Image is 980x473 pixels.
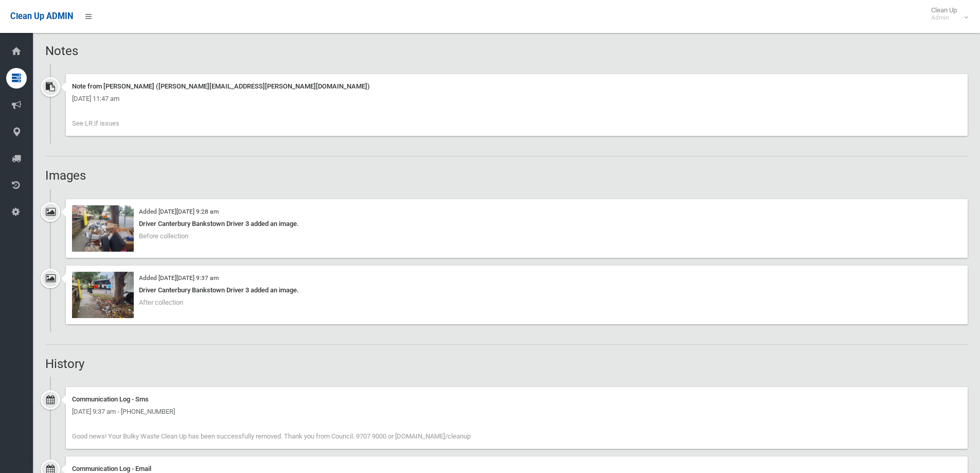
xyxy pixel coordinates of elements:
span: See LR if issues [72,119,119,127]
img: 2025-01-1709.37.266466461667092805981.jpg [72,272,134,318]
small: Admin [931,14,957,22]
h2: History [45,357,968,371]
h2: Images [45,169,968,182]
span: After collection [139,299,183,306]
h2: Notes [45,44,968,58]
img: 2025-01-1709.28.075490615782829016690.jpg [72,205,134,252]
div: [DATE] 9:37 am - [PHONE_NUMBER] [72,406,961,418]
div: Driver Canterbury Bankstown Driver 3 added an image. [72,284,961,296]
small: Added [DATE][DATE] 9:28 am [139,208,219,215]
small: Added [DATE][DATE] 9:37 am [139,274,219,282]
div: Communication Log - Sms [72,393,961,406]
span: Before collection [139,232,188,240]
div: Note from [PERSON_NAME] ([PERSON_NAME][EMAIL_ADDRESS][PERSON_NAME][DOMAIN_NAME]) [72,80,961,93]
div: [DATE] 11:47 am [72,93,961,105]
span: Good news! Your Bulky Waste Clean Up has been successfully removed. Thank you from Council. 9707 ... [72,432,471,440]
span: Clean Up [926,6,967,22]
div: Driver Canterbury Bankstown Driver 3 added an image. [72,218,961,230]
span: Clean Up ADMIN [10,11,73,21]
